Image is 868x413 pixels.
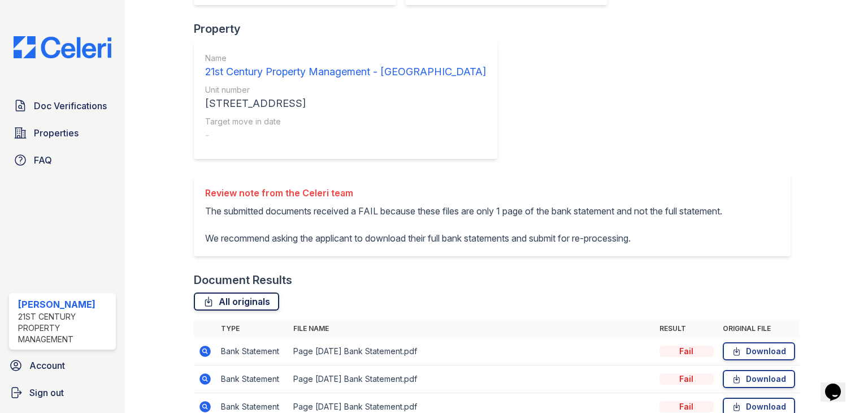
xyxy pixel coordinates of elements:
div: Property [194,21,506,37]
div: Fail [659,346,714,357]
a: Account [5,354,120,377]
iframe: chat widget [821,368,857,402]
span: FAQ [34,153,52,167]
th: Result [655,320,718,338]
td: Page [DATE] Bank Statement.pdf [289,365,655,393]
a: Properties [9,122,116,144]
th: File name [289,320,655,338]
td: Bank Statement [216,365,289,393]
div: Target move in date [205,116,486,127]
div: 21st Century Property Management - [GEOGRAPHIC_DATA] [205,64,486,80]
span: Account [29,359,65,372]
div: [STREET_ADDRESS] [205,96,486,111]
span: Sign out [29,386,64,399]
div: Unit number [205,84,486,96]
td: Page [DATE] Bank Statement.pdf [289,338,655,365]
span: Properties [34,126,79,140]
div: Fail [659,373,714,385]
a: Download [723,342,795,360]
a: Name 21st Century Property Management - [GEOGRAPHIC_DATA] [205,53,486,80]
div: [PERSON_NAME] [18,298,111,311]
div: Fail [659,401,714,412]
div: Document Results [194,272,292,288]
a: Sign out [5,381,120,404]
a: All originals [194,292,279,311]
a: FAQ [9,149,116,171]
div: - [205,127,486,143]
a: Download [723,370,795,388]
img: CE_Logo_Blue-a8612792a0a2168367f1c8372b55b34899dd931a85d93a1a3d3e32e68fde9ad4.png [5,36,120,58]
div: 21st Century Property Management [18,311,111,345]
div: Review note from the Celeri team [205,186,722,200]
th: Type [216,320,289,338]
p: The submitted documents received a FAIL because these files are only 1 page of the bank statement... [205,204,722,245]
a: Doc Verifications [9,94,116,117]
th: Original file [718,320,800,338]
div: Name [205,53,486,64]
td: Bank Statement [216,338,289,365]
span: Doc Verifications [34,99,107,113]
